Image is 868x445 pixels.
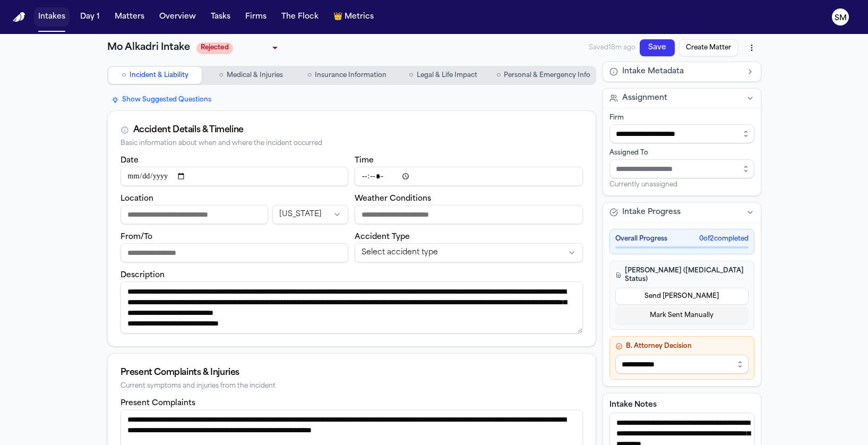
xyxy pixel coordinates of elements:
label: Accident Type [355,233,410,241]
input: From/To destination [121,243,349,262]
button: Go to Incident & Liability [108,67,202,84]
input: Weather conditions [355,205,583,224]
button: Go to Insurance Information [300,67,394,84]
button: Incident state [272,205,348,224]
button: crownMetrics [329,7,378,27]
label: Description [121,271,165,279]
button: Go to Legal & Life Impact [396,67,490,84]
input: Incident time [355,167,583,186]
span: Saved 18m ago [589,44,635,52]
button: The Flock [277,7,323,27]
button: Save [640,39,675,56]
button: Show Suggested Questions [107,93,216,106]
button: Overview [155,7,200,27]
input: Incident location [121,205,268,224]
span: Intake Metadata [622,66,684,77]
button: Day 1 [76,7,104,27]
span: ○ [122,70,126,81]
span: Incident & Liability [130,71,188,80]
span: Insurance Information [315,71,386,80]
span: Legal & Life Impact [417,71,477,80]
label: Date [121,157,139,165]
h4: [PERSON_NAME] ([MEDICAL_DATA] Status) [615,267,749,284]
span: ○ [409,70,413,81]
button: Send [PERSON_NAME] [615,288,749,305]
label: Location [121,195,153,203]
span: Rejected [196,42,233,54]
label: Weather Conditions [355,195,431,203]
a: Home [13,12,25,22]
button: Intake Metadata [603,62,761,81]
button: Go to Medical & Injuries [204,67,298,84]
span: Medical & Injuries [227,71,283,80]
label: Present Complaints [121,399,195,407]
label: From/To [121,233,152,241]
input: Incident date [121,167,349,186]
div: Accident Details & Timeline [133,124,244,136]
div: Assigned To [609,149,754,157]
img: Finch Logo [13,12,25,22]
div: Basic information about when and where the incident occurred [121,140,583,148]
span: Currently unassigned [609,181,677,189]
span: Assignment [622,93,667,104]
button: Mark Sent Manually [615,307,749,324]
h1: Mo Alkadri Intake [107,40,190,55]
span: Intake Progress [622,207,681,218]
input: Select firm [609,124,754,143]
label: Time [355,157,374,165]
input: Assign to staff member [609,159,754,178]
button: Intakes [34,7,70,27]
button: Assignment [603,89,761,108]
span: 0 of 2 completed [699,235,749,243]
button: Matters [110,7,149,27]
button: Tasks [207,7,235,27]
textarea: Incident description [121,281,583,333]
span: Overall Progress [615,235,667,243]
div: Firm [609,114,754,122]
label: Intake Notes [609,400,754,410]
button: Create Matter [679,39,738,56]
div: Current symptoms and injuries from the incident [121,382,583,390]
h4: B. Attorney Decision [615,342,749,350]
span: Personal & Emergency Info [504,71,590,80]
div: Present Complaints & Injuries [121,366,583,379]
button: More actions [742,38,761,57]
button: Intake Progress [603,203,761,222]
button: Firms [241,7,271,27]
button: Go to Personal & Emergency Info [492,67,595,84]
span: ○ [219,70,224,81]
span: ○ [307,70,312,81]
div: Update intake status [196,40,281,55]
span: ○ [496,70,501,81]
